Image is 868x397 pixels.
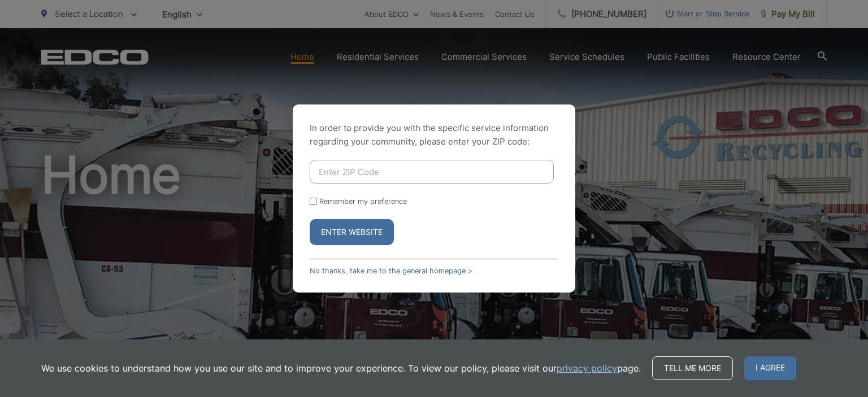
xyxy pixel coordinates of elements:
button: Enter Website [310,219,394,245]
span: I agree [744,356,796,380]
a: No thanks, take me to the general homepage > [310,267,472,275]
label: Remember my preference [319,197,407,206]
a: privacy policy [557,361,617,375]
a: Tell me more [652,356,733,380]
p: In order to provide you with the specific service information regarding your community, please en... [310,121,558,149]
input: Enter ZIP Code [310,160,554,184]
p: We use cookies to understand how you use our site and to improve your experience. To view our pol... [41,361,641,375]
